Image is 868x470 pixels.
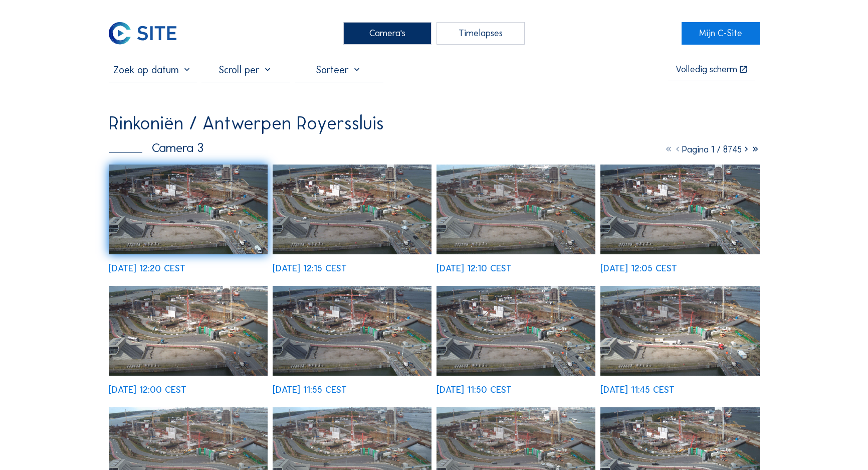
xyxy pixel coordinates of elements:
[109,22,187,45] a: C-SITE Logo
[682,144,742,155] span: Pagina 1 / 8745
[109,64,197,76] input: Zoek op datum 󰅀
[273,385,347,394] div: [DATE] 11:55 CEST
[109,165,268,254] img: image_53220736
[437,286,596,376] img: image_53219948
[109,286,268,376] img: image_53220259
[600,385,675,394] div: [DATE] 11:45 CEST
[109,385,186,394] div: [DATE] 12:00 CEST
[600,264,677,273] div: [DATE] 12:05 CEST
[109,22,177,45] img: C-SITE Logo
[437,165,596,254] img: image_53220461
[109,114,384,133] div: Rinkoniën / Antwerpen Royerssluis
[437,264,512,273] div: [DATE] 12:10 CEST
[600,165,760,254] img: image_53220302
[437,22,525,45] div: Timelapses
[682,22,760,45] a: Mijn C-Site
[273,286,432,376] img: image_53220102
[437,385,512,394] div: [DATE] 11:50 CEST
[273,165,432,254] img: image_53220599
[109,141,204,154] div: Camera 3
[273,264,347,273] div: [DATE] 12:15 CEST
[109,264,185,273] div: [DATE] 12:20 CEST
[343,22,432,45] div: Camera's
[676,65,737,74] div: Volledig scherm
[600,286,760,376] img: image_53219787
